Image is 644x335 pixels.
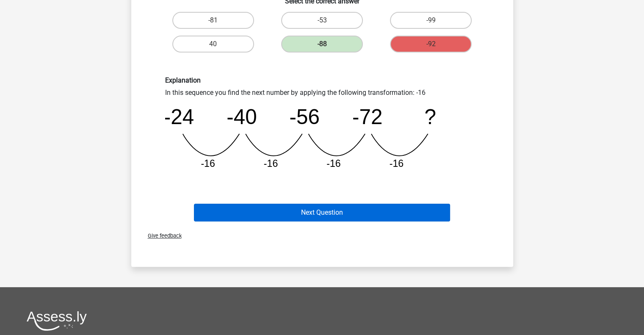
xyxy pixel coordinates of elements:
[165,76,479,84] h6: Explanation
[390,36,472,53] label: -92
[263,158,278,169] tspan: -16
[352,105,382,128] tspan: -72
[289,105,319,128] tspan: -56
[389,158,404,169] tspan: -16
[172,36,254,53] label: 40
[227,105,257,128] tspan: -40
[172,12,254,29] label: -81
[163,105,193,128] tspan: -24
[201,158,215,169] tspan: -16
[281,36,363,53] label: -88
[141,233,182,239] span: Give feedback
[194,204,450,221] button: Next Question
[281,12,363,29] label: -53
[390,12,472,29] label: -99
[27,311,87,331] img: Assessly logo
[326,158,341,169] tspan: -16
[424,105,436,128] tspan: ?
[159,76,486,177] div: In this sequence you find the next number by applying the following transformation: -16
